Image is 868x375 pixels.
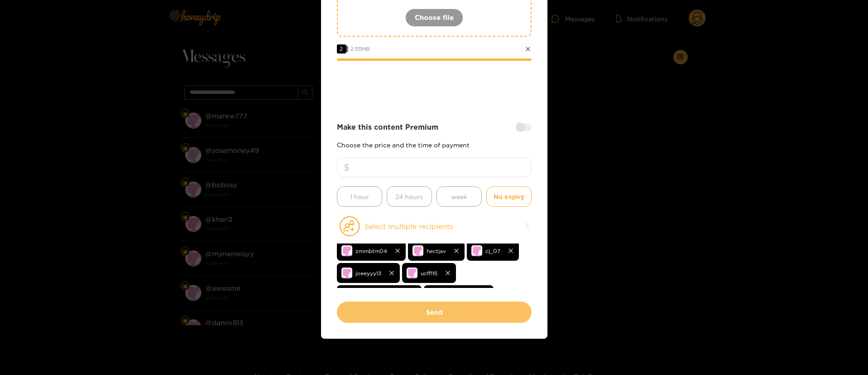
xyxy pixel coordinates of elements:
span: week [451,191,467,202]
span: joeeyyy13 [355,268,381,278]
p: Choose the price and the time of payment [337,141,532,148]
strong: Make this content Premium [337,122,438,132]
img: no-avatar.png [407,268,417,278]
span: zmmbtm04 [355,246,387,256]
span: cj_07 [485,246,500,256]
span: 1 hour [350,191,369,202]
button: No expiry [486,186,532,207]
span: ucff115 [421,268,437,278]
img: no-avatar.png [341,268,352,278]
button: week [436,186,482,207]
span: hectjav [427,246,446,256]
img: no-avatar.png [471,245,482,256]
button: 1 hour [337,186,382,207]
button: Select multiple recipients [337,216,532,237]
button: Choose file [405,9,463,27]
span: 24 hours [395,191,423,202]
img: no-avatar.png [412,245,423,256]
img: no-avatar.png [341,245,352,256]
button: Send [337,302,532,323]
span: No expiry [494,191,524,202]
span: 2.55 MB [350,46,370,52]
span: 2 [337,44,346,54]
button: 24 hours [387,186,432,207]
